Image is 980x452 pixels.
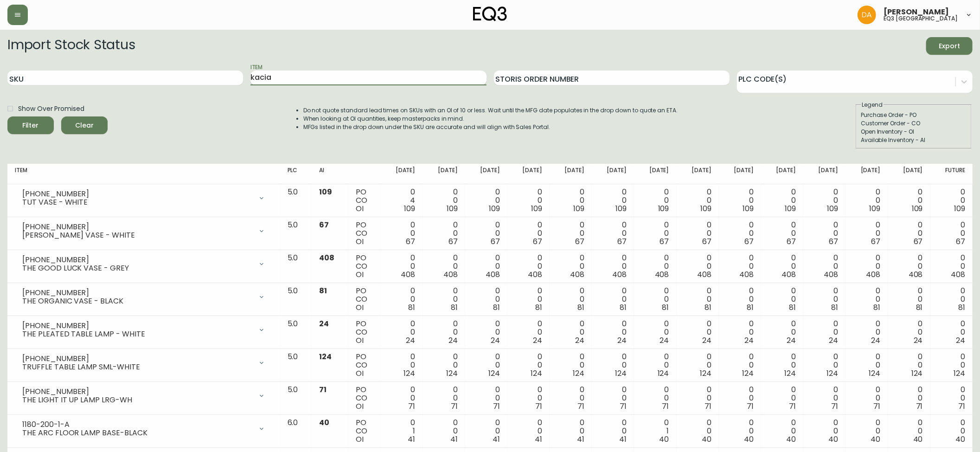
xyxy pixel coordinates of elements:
span: 67 [871,236,881,247]
h2: Import Stock Status [7,37,135,55]
span: 71 [747,401,754,412]
span: 408 [739,269,754,280]
div: PO CO [356,419,373,444]
td: 6.0 [280,415,312,448]
div: 0 0 [557,386,584,411]
div: 0 0 [430,221,458,246]
div: Purchase Order - PO [861,111,967,119]
li: Do not quote standard lead times on SKUs with an OI of 10 or less. Wait until the MFG date popula... [303,106,678,115]
th: Future [930,164,973,184]
div: 0 0 [811,188,838,213]
div: 0 1 [641,419,669,444]
div: 0 0 [811,254,838,279]
div: 0 0 [473,353,500,378]
div: 0 0 [853,287,880,312]
div: 0 0 [388,254,415,279]
div: 0 0 [769,188,796,213]
div: [PHONE_NUMBER] [22,256,252,264]
span: 24 [871,335,881,346]
div: 0 0 [641,188,669,213]
span: 81 [620,302,627,313]
span: 67 [702,236,711,247]
span: 24 [406,335,416,346]
span: 81 [747,302,754,313]
th: [DATE] [677,164,719,184]
th: [DATE] [888,164,930,184]
div: PO CO [356,353,373,378]
div: 0 0 [388,287,415,312]
div: [PHONE_NUMBER]TRUFFLE TABLE LAMP SML-WHITE [15,353,273,373]
div: 0 0 [557,419,584,444]
h5: eq3 [GEOGRAPHIC_DATA] [884,16,958,21]
div: 0 0 [684,386,711,411]
span: 71 [577,401,584,412]
div: 0 0 [938,188,965,213]
div: 1180-200-1-ATHE ARC FLOOR LAMP BASE-BLACK [15,419,273,439]
th: [DATE] [380,164,423,184]
span: 24 [533,335,542,346]
span: 81 [789,302,796,313]
div: PO CO [356,254,373,279]
div: 0 0 [726,254,754,279]
th: [DATE] [634,164,676,184]
span: 124 [742,368,754,379]
span: 24 [744,335,754,346]
span: 109 [870,203,881,214]
div: 0 0 [473,254,500,279]
div: THE ARC FLOOR LAMP BASE-BLACK [22,429,252,437]
div: 0 0 [684,221,711,246]
div: 0 0 [599,188,627,213]
div: 0 0 [557,287,584,312]
div: 0 0 [641,221,669,246]
span: 67 [533,236,542,247]
span: 109 [785,203,796,214]
span: 408 [613,269,627,280]
div: 0 0 [557,221,584,246]
td: 5.0 [280,250,312,283]
div: 0 0 [430,287,458,312]
div: [PHONE_NUMBER][PERSON_NAME] VASE - WHITE [15,221,273,241]
div: 0 0 [473,188,500,213]
span: 24 [787,335,796,346]
div: [PHONE_NUMBER] [22,387,252,396]
div: [PHONE_NUMBER] [22,322,252,330]
span: 81 [705,302,711,313]
span: 71 [451,401,458,412]
div: 0 0 [684,419,711,444]
div: 0 0 [515,320,542,345]
span: 24 [702,335,711,346]
th: [DATE] [761,164,803,184]
span: 24 [914,335,923,346]
div: 0 0 [388,320,415,345]
span: 67 [491,236,500,247]
span: 109 [447,203,458,214]
div: 0 0 [853,188,880,213]
th: Item [7,164,280,184]
div: 0 0 [726,320,754,345]
div: 0 0 [726,188,754,213]
span: 24 [319,318,329,329]
div: 0 0 [599,254,627,279]
div: 0 0 [853,221,880,246]
span: 408 [866,269,881,280]
span: 71 [789,401,796,412]
div: THE ORGANIC VASE - BLACK [22,297,252,305]
td: 5.0 [280,283,312,316]
span: 24 [491,335,500,346]
div: 0 0 [388,221,415,246]
div: 0 0 [641,287,669,312]
span: 67 [956,236,965,247]
span: 67 [829,236,838,247]
div: 0 0 [938,221,965,246]
div: [PHONE_NUMBER] [22,355,252,363]
div: 0 0 [853,353,880,378]
span: 124 [700,368,711,379]
span: 71 [958,401,965,412]
div: PO CO [356,221,373,246]
div: PO CO [356,287,373,312]
span: OI [356,368,364,379]
div: [PHONE_NUMBER] [22,190,252,198]
span: 67 [744,236,754,247]
div: 0 0 [515,386,542,411]
div: 0 0 [769,287,796,312]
